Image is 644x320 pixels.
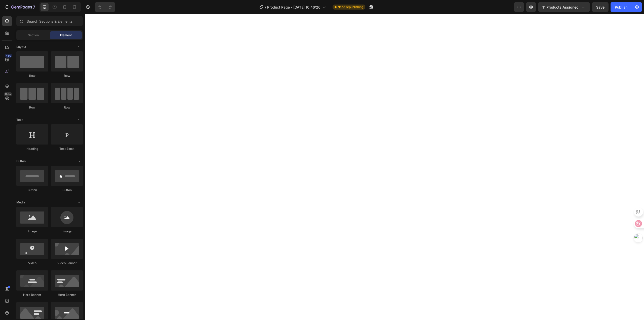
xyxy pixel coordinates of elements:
span: Product Page - [DATE] 10:46:26 [267,5,320,10]
input: Search Sections & Elements [16,16,83,26]
span: Toggle open [75,198,83,206]
span: Toggle open [75,116,83,124]
div: Beta [4,92,12,96]
div: Undo/Redo [95,2,115,12]
span: Need republishing [338,5,363,9]
span: Layout [16,45,26,49]
span: Text [16,118,23,122]
div: Button [16,188,48,192]
p: 7 [33,4,35,10]
span: 11 products assigned [542,5,579,10]
div: Row [16,105,48,110]
div: Row [51,74,83,78]
span: Toggle open [75,157,83,165]
div: Button [51,188,83,192]
button: Save [592,2,609,12]
iframe: Design area [85,14,644,320]
button: 11 products assigned [538,2,590,12]
div: Row [51,105,83,110]
span: Button [16,159,26,163]
span: Media [16,200,25,205]
div: Text Block [51,147,83,151]
div: Video Banner [51,261,83,265]
button: 7 [2,2,37,12]
span: / [265,5,266,10]
span: Section [28,33,39,38]
span: Toggle open [75,43,83,51]
div: 450 [5,54,12,58]
div: Image [51,229,83,234]
button: Publish [611,2,632,12]
div: Video [16,261,48,265]
span: Save [596,5,605,9]
div: Heading [16,147,48,151]
div: Hero Banner [51,293,83,297]
div: Row [16,74,48,78]
span: Element [60,33,72,38]
div: Publish [615,5,627,10]
div: Image [16,229,48,234]
div: Hero Banner [16,293,48,297]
